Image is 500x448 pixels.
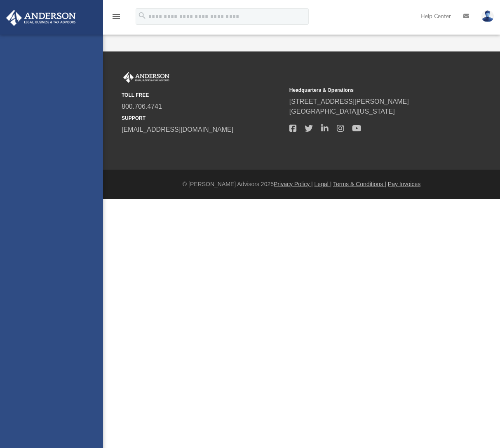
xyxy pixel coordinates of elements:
[138,11,147,20] i: search
[289,86,451,94] small: Headquarters & Operations
[122,91,284,99] small: TOLL FREE
[274,181,313,187] a: Privacy Policy |
[122,114,284,122] small: SUPPORT
[122,72,171,83] img: Anderson Advisors Platinum Portal
[289,108,395,115] a: [GEOGRAPHIC_DATA][US_STATE]
[111,12,121,21] i: menu
[103,180,500,189] div: © [PERSON_NAME] Advisors 2025
[122,103,162,110] a: 800.706.4741
[481,10,494,22] img: User Pic
[388,181,420,187] a: Pay Invoices
[111,16,121,21] a: menu
[289,98,409,105] a: [STREET_ADDRESS][PERSON_NAME]
[4,10,78,26] img: Anderson Advisors Platinum Portal
[315,181,332,187] a: Legal |
[122,126,233,133] a: [EMAIL_ADDRESS][DOMAIN_NAME]
[333,181,386,187] a: Terms & Conditions |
